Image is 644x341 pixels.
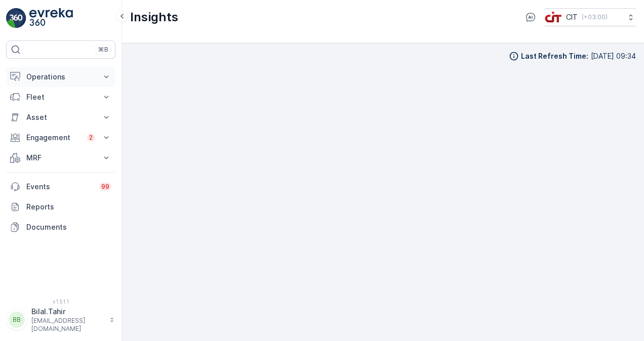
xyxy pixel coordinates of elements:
a: Reports [6,197,115,217]
p: Documents [26,222,111,232]
a: Documents [6,217,115,237]
p: Asset [26,112,95,122]
button: Engagement2 [6,127,115,148]
button: CIT(+03:00) [545,8,636,26]
p: Operations [26,72,95,82]
p: Insights [130,9,178,25]
p: Engagement [26,133,81,143]
p: CIT [566,12,578,22]
p: Fleet [26,92,95,102]
img: logo [6,8,26,28]
p: MRF [26,153,95,163]
p: Bilal.Tahir [31,307,104,317]
p: ( +03:00 ) [582,13,608,21]
p: [EMAIL_ADDRESS][DOMAIN_NAME] [31,317,104,333]
button: BBBilal.Tahir[EMAIL_ADDRESS][DOMAIN_NAME] [6,307,115,333]
p: ⌘B [98,46,108,54]
p: 99 [101,182,110,191]
span: v 1.51.1 [6,299,115,305]
p: Reports [26,202,111,212]
p: 2 [89,134,94,142]
div: BB [9,312,25,328]
button: Fleet [6,87,115,107]
a: Events99 [6,177,115,197]
p: Last Refresh Time : [521,51,588,61]
button: Operations [6,67,115,87]
button: Asset [6,107,115,127]
p: [DATE] 09:34 [591,51,636,61]
img: logo_light-DOdMpM7g.png [29,8,73,28]
button: MRF [6,148,115,168]
p: Events [26,182,93,192]
img: cit-logo_pOk6rL0.png [545,12,562,23]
